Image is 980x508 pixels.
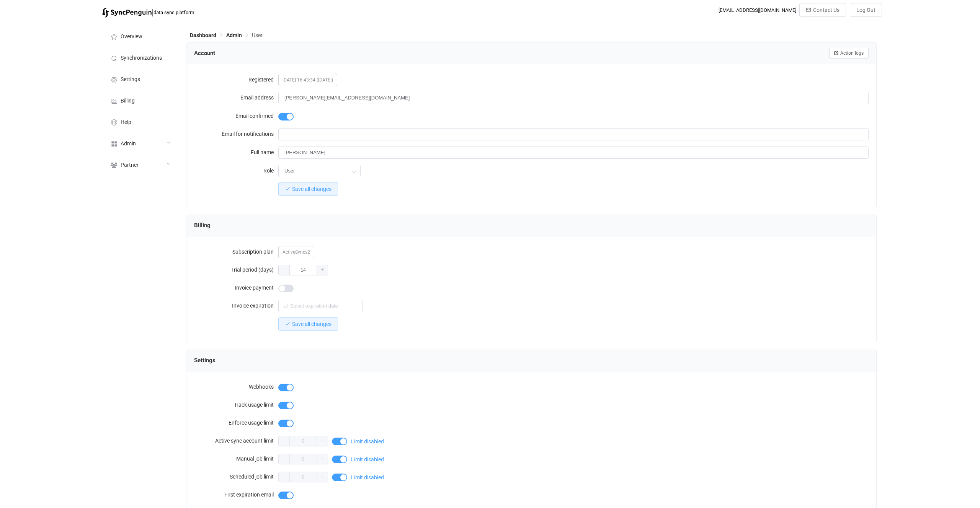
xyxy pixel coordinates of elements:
[152,7,154,18] span: |
[121,55,162,61] span: Synchronizations
[856,7,875,13] span: Log Out
[121,162,139,168] span: Partner
[719,7,796,13] div: [EMAIL_ADDRESS][DOMAIN_NAME]
[226,32,242,38] span: Admin
[102,8,152,18] img: syncpenguin.svg
[799,3,846,17] button: Contact Us
[102,25,178,47] a: Overview
[102,90,178,111] a: Billing
[190,32,216,38] span: Dashboard
[252,32,263,38] span: User
[190,33,263,38] div: Breadcrumb
[154,10,194,15] span: data sync platform
[121,98,135,104] span: Billing
[813,7,840,13] span: Contact Us
[102,7,194,18] a: |data sync platform
[850,3,882,17] button: Log Out
[102,47,178,68] a: Synchronizations
[121,77,140,83] span: Settings
[102,111,178,132] a: Help
[121,119,131,125] span: Help
[121,34,142,40] span: Overview
[102,68,178,90] a: Settings
[121,141,136,147] span: Admin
